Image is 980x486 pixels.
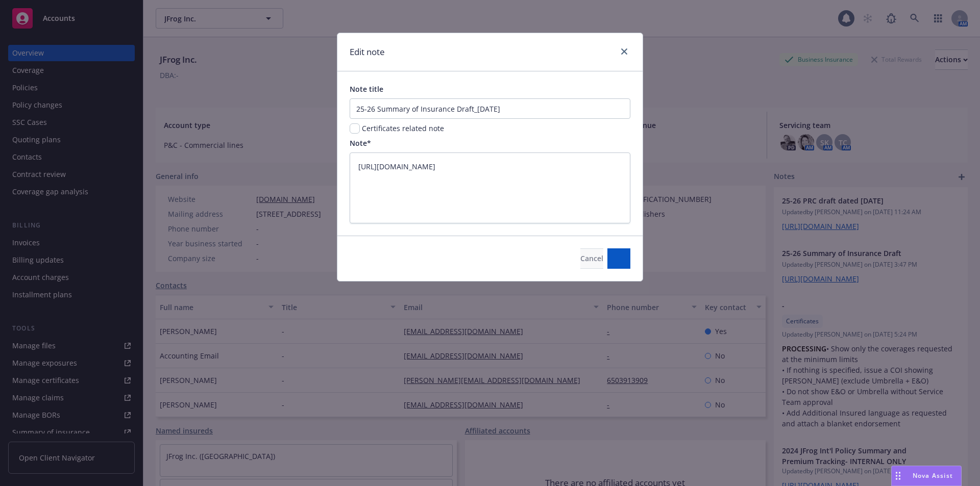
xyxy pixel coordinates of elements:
textarea: [URL][DOMAIN_NAME] [350,152,630,223]
a: close [618,45,630,58]
span: Note* [350,138,371,148]
span: Cancel [580,253,603,263]
div: Drag to move [892,466,904,485]
span: Nova Assist [913,471,953,480]
span: Create [607,253,630,263]
button: Nova Assist [891,466,962,486]
h1: Edit note [350,45,385,59]
span: Note title [350,84,383,94]
button: Create [607,248,630,269]
button: Cancel [580,248,603,269]
span: Certificates related note [362,123,444,134]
